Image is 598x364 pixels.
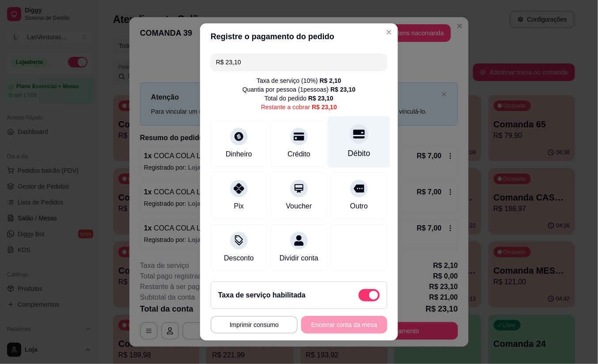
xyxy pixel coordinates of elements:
[312,103,337,111] div: R$ 23,10
[330,85,356,94] div: R$ 23,10
[350,201,368,212] div: Outro
[265,94,333,103] div: Total do pedido
[216,53,382,71] input: Ex.: hambúrguer de cordeiro
[308,94,333,103] div: R$ 23,10
[286,201,312,212] div: Voucher
[382,25,396,39] button: Close
[218,290,306,301] h2: Taxa de serviço habilitada
[224,253,254,264] div: Desconto
[348,148,371,159] div: Débito
[320,76,341,85] div: R$ 2,10
[200,23,398,50] header: Registre o pagamento do pedido
[288,149,310,160] div: Crédito
[242,85,356,94] div: Quantia por pessoa ( 1 pessoas)
[234,201,244,212] div: Pix
[211,316,298,334] button: Imprimir consumo
[261,103,337,111] div: Restante a cobrar
[257,76,341,85] div: Taxa de serviço ( 10 %)
[226,149,252,160] div: Dinheiro
[280,253,318,264] div: Dividir conta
